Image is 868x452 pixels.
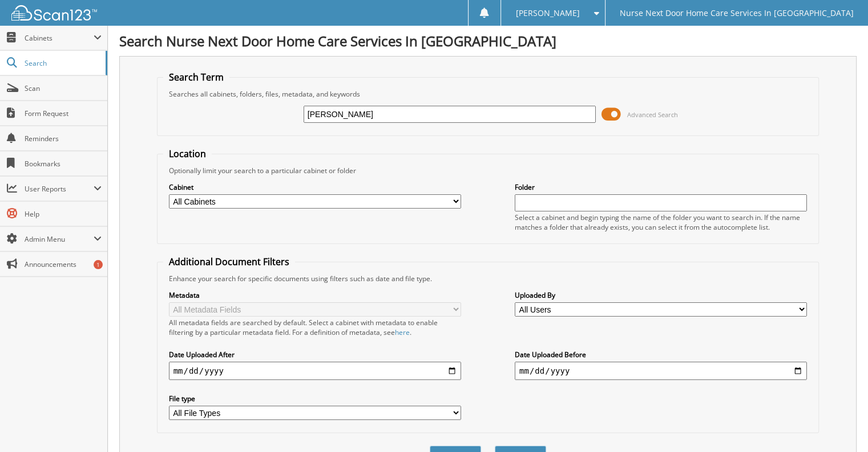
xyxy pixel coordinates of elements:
label: Cabinet [169,182,461,192]
label: Uploaded By [515,290,807,300]
img: scan123-logo-white.svg [11,5,97,21]
span: Nurse Next Door Home Care Services In [GEOGRAPHIC_DATA] [620,10,854,17]
div: All metadata fields are searched by default. Select a cabinet with metadata to enable filtering b... [169,318,461,337]
span: User Reports [25,184,94,194]
span: Search [25,58,100,68]
label: Metadata [169,290,461,300]
span: Help [25,209,102,219]
div: Searches all cabinets, folders, files, metadata, and keywords [163,89,813,99]
legend: Search Term [163,71,229,83]
span: Announcements [25,259,102,269]
span: Admin Menu [25,234,94,244]
span: [PERSON_NAME] [515,10,579,17]
span: Form Request [25,109,102,118]
span: Cabinets [25,33,94,43]
label: Folder [515,182,807,192]
span: Scan [25,83,102,93]
label: Date Uploaded Before [515,350,807,359]
span: Reminders [25,134,102,143]
input: start [169,362,461,380]
div: 1 [94,260,103,269]
h1: Search Nurse Next Door Home Care Services In [GEOGRAPHIC_DATA] [119,31,857,50]
span: Advanced Search [627,110,678,119]
div: Enhance your search for specific documents using filters such as date and file type. [163,274,813,283]
div: Optionally limit your search to a particular cabinet or folder [163,166,813,175]
span: Bookmarks [25,159,102,169]
legend: Additional Document Filters [163,255,295,268]
a: here [395,327,410,337]
label: File type [169,394,461,403]
input: end [515,362,807,380]
legend: Location [163,147,212,160]
label: Date Uploaded After [169,350,461,359]
div: Select a cabinet and begin typing the name of the folder you want to search in. If the name match... [515,213,807,232]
